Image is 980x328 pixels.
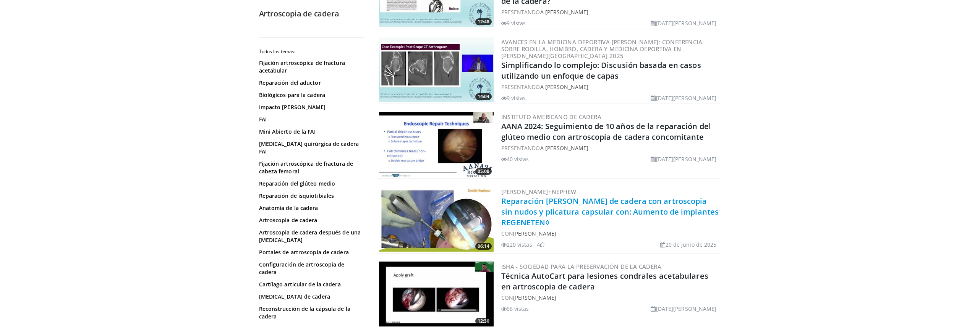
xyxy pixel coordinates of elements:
img: c1ff54f9-c7a5-4376-892f-7c14ac28c613.300x170_q85_crop-smart_upscale.jpg [379,37,494,102]
a: Técnica AutoCart para lesiones condrales acetabulares en artroscopia de cadera [501,271,708,292]
a: Portales de artroscopia de cadera [259,249,362,256]
font: 05:00 [478,168,489,175]
font: 40 vistas [507,155,529,163]
font: [DATE][PERSON_NAME] [656,305,717,312]
img: 9e8ee752-f27c-48fa-8abe-87618a9a446b.300x170_q85_crop-smart_upscale.jpg [379,187,494,252]
font: FAI [259,116,267,123]
a: 14:04 [379,37,494,102]
a: Instituto Americano de Cadera [501,113,602,121]
a: Reconstrucción de la cápsula de la cadera [259,305,362,320]
font: [MEDICAL_DATA] de cadera [259,293,330,300]
font: Fijación artroscópica de fractura de cabeza femoral [259,160,353,175]
a: Artroscopia de cadera [259,217,362,224]
font: 12:48 [478,18,489,25]
a: Biológicos para la cadera [259,91,362,99]
a: Mini Abierto de la FAI [259,128,362,136]
font: [DATE][PERSON_NAME] [656,94,717,102]
font: Reparación del glúteo medio [259,180,335,187]
font: Fijación artroscópica de fractura acetabular [259,59,345,74]
a: A [PERSON_NAME] [540,83,589,90]
a: FAI [259,116,362,123]
a: [PERSON_NAME] [513,230,556,237]
a: Impacto [PERSON_NAME] [259,103,362,111]
font: Reparación del aductor [259,79,321,86]
font: PRESENTANDO [501,83,540,90]
font: 14:04 [478,93,489,100]
font: 12:30 [478,318,489,324]
a: Configuración de artroscopia de cadera [259,261,362,276]
img: e2dfe30d-cd0a-4f64-aaad-48d7005f902e.300x170_q85_crop-smart_upscale.jpg [379,262,494,326]
a: [MEDICAL_DATA] quirúrgica de cadera FAI [259,140,362,155]
font: Reparación de isquiotibiales [259,192,334,199]
a: Artroscopia de cadera después de una [MEDICAL_DATA] [259,229,362,244]
a: ISHA - Sociedad para la Preservación de la Cadera [501,263,662,270]
a: AANA 2024: Seguimiento de 10 años de la reparación del glúteo medio con artroscopia de cadera con... [501,121,711,142]
font: 9 vistas [507,19,526,27]
font: Biológicos para la cadera [259,91,326,99]
font: Mini Abierto de la FAI [259,128,316,135]
a: A [PERSON_NAME] [540,8,589,16]
a: 05:00 [379,112,494,177]
font: PRESENTANDO [501,8,540,16]
font: [MEDICAL_DATA] quirúrgica de cadera FAI [259,140,359,155]
font: Artroscopia de cadera [259,8,339,19]
a: Reparación [PERSON_NAME] de cadera con artroscopia sin nudos y plicatura capsular con: Aumento de... [501,196,719,228]
font: Portales de artroscopia de cadera [259,249,349,256]
font: Cartílago articular de la cadera [259,281,341,288]
font: 220 vistas [507,241,532,248]
a: Fijación artroscópica de fractura de cabeza femoral [259,160,362,175]
a: Reparación del glúteo medio [259,180,362,187]
font: Anatomía de la cadera [259,204,318,212]
a: [PERSON_NAME] [513,294,556,301]
a: Simplificando lo complejo: Discusión basada en casos utilizando un enfoque de capas [501,60,701,81]
font: Artroscopia de cadera después de una [MEDICAL_DATA] [259,229,361,244]
a: [PERSON_NAME]+Nephew [501,188,577,196]
a: 12:30 [379,262,494,326]
font: CON [501,294,513,301]
font: 9 vistas [507,94,526,102]
a: Fijación artroscópica de fractura acetabular [259,59,362,74]
font: [DATE][PERSON_NAME] [656,19,717,27]
font: 4 [537,241,540,248]
font: Configuración de artroscopia de cadera [259,261,345,276]
font: [DATE][PERSON_NAME] [656,155,717,163]
a: A [PERSON_NAME] [540,144,589,152]
a: [MEDICAL_DATA] de cadera [259,293,362,301]
a: Avances en la medicina deportiva [PERSON_NAME]: Conferencia sobre rodilla, hombro, cadera y medic... [501,38,703,60]
a: Cartílago articular de la cadera [259,281,362,288]
font: Artroscopia de cadera [259,217,317,224]
font: CON [501,230,513,237]
font: PRESENTANDO [501,144,540,152]
font: 20 de junio de 2025 [666,241,717,248]
img: b3938b2c-8d6f-4e44-933d-539c164cd804.300x170_q85_crop-smart_upscale.jpg [379,112,494,177]
font: Reconstrucción de la cápsula de la cadera [259,305,350,320]
font: 06:14 [478,243,489,249]
font: Impacto [PERSON_NAME] [259,103,326,111]
font: 66 vistas [507,305,529,312]
a: Reparación del aductor [259,79,362,87]
a: 06:14 [379,187,494,252]
a: Anatomía de la cadera [259,204,362,212]
font: Todos los temas: [259,48,296,55]
a: Reparación de isquiotibiales [259,192,362,200]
